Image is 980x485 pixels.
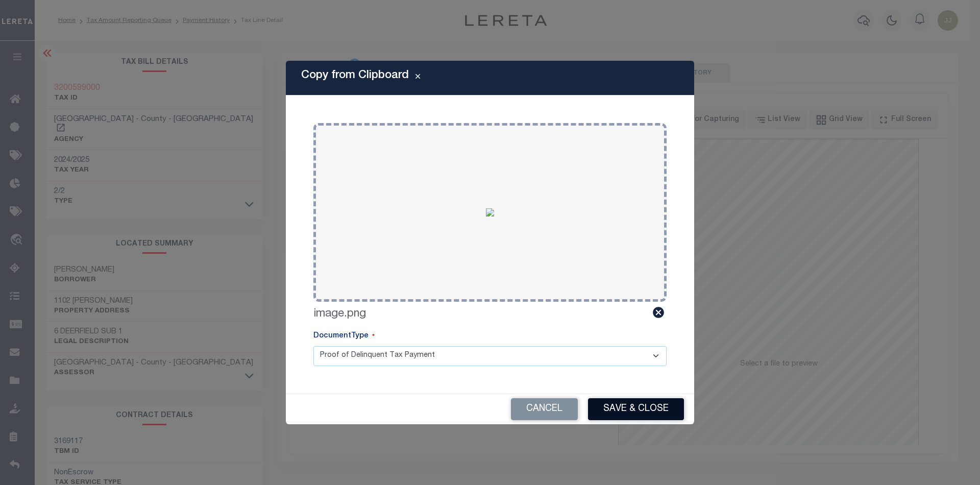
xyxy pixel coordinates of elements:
button: Save & Close [588,398,684,420]
button: Close [409,72,427,84]
label: DocumentType [313,331,375,342]
h5: Copy from Clipboard [301,69,409,82]
label: image.png [313,306,366,323]
img: 1c199fee-8a83-41d3-afab-0a980bd54d2e [486,208,494,216]
button: Cancel [511,398,578,420]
